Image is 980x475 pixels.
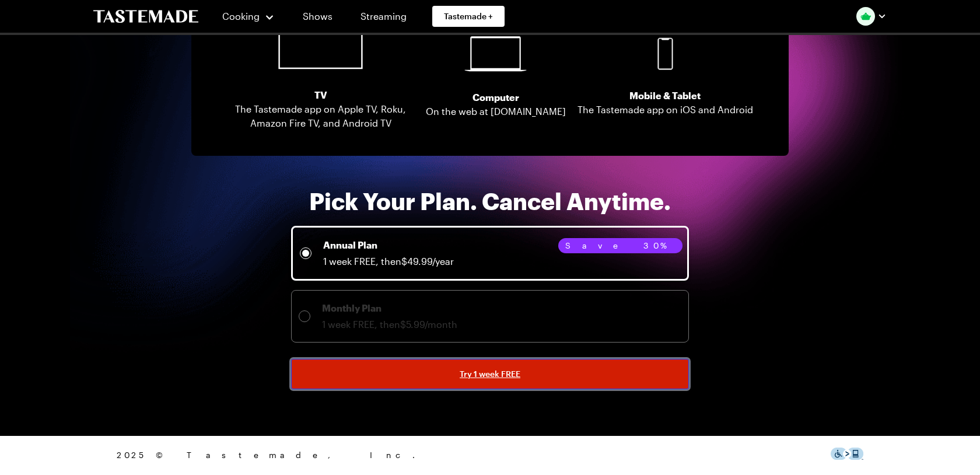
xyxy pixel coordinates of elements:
h4: TV [228,88,414,102]
span: Tastemade + [444,11,493,22]
p: On the web at [DOMAIN_NAME] [426,104,566,118]
button: Profile picture [856,7,887,26]
button: Cooking [222,2,275,30]
p: Annual Plan [323,238,454,252]
span: 1 week FREE, then $5.99/month [322,319,457,330]
a: To Tastemade Home Page [93,10,198,23]
span: Cooking [222,11,260,22]
p: The Tastemade app on Apple TV, Roku, Amazon Fire TV, and Android TV [228,102,414,130]
span: 1 week FREE, then $49.99/year [323,256,454,267]
p: Monthly Plan [322,301,457,315]
img: This icon serves as a link to download the Level Access assistive technology app for individuals ... [831,448,863,460]
a: Tastemade + [432,6,505,27]
span: Try 1 week FREE [460,368,520,380]
span: 2025 © Tastemade, Inc. [117,449,831,462]
h4: Computer [426,90,566,104]
h3: Pick Your Plan. Cancel Anytime. [309,188,671,214]
a: Try 1 week FREE [291,359,689,389]
img: Profile picture [856,7,875,26]
span: Save 30% [565,239,675,252]
h4: Mobile & Tablet [577,89,753,103]
p: The Tastemade app on iOS and Android [577,103,753,117]
a: This icon serves as a link to download the Level Access assistive technology app for individuals ... [831,450,863,462]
